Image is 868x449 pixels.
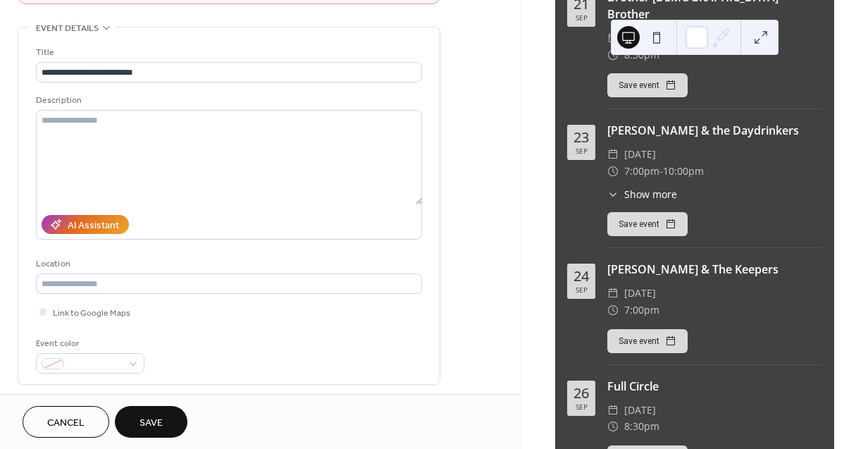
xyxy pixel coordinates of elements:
button: Save event [607,73,688,97]
div: Sep [576,403,588,410]
div: Title [36,45,419,60]
span: [DATE] [624,402,656,419]
div: Full Circle [607,378,822,395]
span: 8:30pm [624,418,659,435]
button: ​Show more [607,187,677,202]
span: [DATE] [624,285,656,302]
div: [PERSON_NAME] & The Keepers [607,261,822,278]
div: ​ [607,302,619,319]
div: ​ [607,402,619,419]
button: Save event [607,212,688,236]
div: Description [36,93,419,108]
div: 24 [573,269,589,283]
div: ​ [607,418,619,435]
span: Cancel [47,416,85,431]
div: Sep [576,286,588,293]
div: 26 [573,386,589,400]
span: 10:00pm [663,163,704,180]
span: Event details [36,21,99,36]
div: ​ [607,47,619,63]
button: AI Assistant [42,215,129,234]
span: 7:00pm [624,302,659,319]
div: ​ [607,187,619,202]
span: Link to Google Maps [53,306,130,321]
span: Save [139,416,163,431]
button: Cancel [23,406,109,438]
div: 23 [573,130,589,144]
div: Sep [576,14,588,21]
div: ​ [607,285,619,302]
span: 7:00pm [624,163,659,180]
div: ​ [607,30,619,47]
div: ​ [607,163,619,180]
div: Sep [576,147,588,154]
div: [PERSON_NAME] & the Daydrinkers [607,122,822,139]
button: Save [115,406,187,438]
div: AI Assistant [68,219,119,233]
div: ​ [607,146,619,163]
button: Save event [607,329,688,353]
span: Show more [624,187,677,202]
span: [DATE] [624,146,656,163]
div: Location [36,257,419,271]
div: Event color [36,336,142,351]
span: - [659,163,663,180]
